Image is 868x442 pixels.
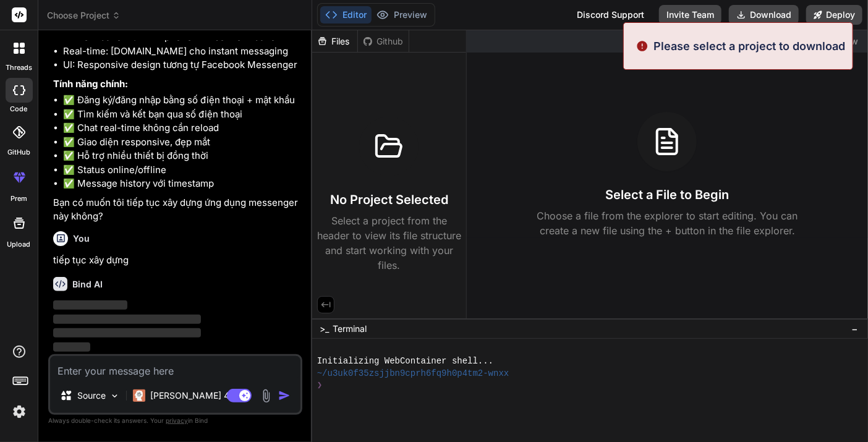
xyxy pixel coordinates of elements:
li: Real-time: [DOMAIN_NAME] cho instant messaging [63,45,300,59]
img: attachment [259,389,273,403]
img: Claude 4 Sonnet [133,389,145,402]
span: ‌ [53,328,201,338]
button: Invite Team [659,5,721,25]
li: ✅ Giao diện responsive, đẹp mắt [63,135,300,150]
div: Github [358,35,409,48]
li: ✅ Đăng ký/đăng nhập bằng số điện thoại + mật khẩu [63,93,300,108]
h6: Bind AI [72,278,103,291]
p: tiếp tục xây dựng [53,253,300,268]
h3: No Project Selected [330,191,448,208]
button: Deploy [806,5,862,25]
img: icon [278,389,291,402]
label: prem [11,193,27,204]
div: Discord Support [569,5,652,25]
p: Source [77,389,106,402]
span: ‌ [53,315,201,324]
h6: You [73,232,90,245]
span: − [851,323,858,335]
span: ❯ [317,380,323,391]
button: Preview [372,6,432,23]
h3: Select a File to Begin [605,186,729,203]
li: ✅ Hỗ trợ nhiều thiết bị đồng thời [63,149,300,163]
button: Download [729,5,799,25]
span: privacy [166,417,188,424]
span: Terminal [333,323,367,335]
label: GitHub [7,147,30,158]
label: code [11,104,28,114]
p: Please select a project to download [653,38,845,54]
li: ✅ Chat real-time không cần reload [63,121,300,135]
span: ‌ [53,342,90,352]
li: ✅ Message history với timestamp [63,177,300,191]
li: ✅ Status online/offline [63,163,300,177]
li: ✅ Tìm kiếm và kết bạn qua số điện thoại [63,108,300,122]
p: Choose a file from the explorer to start editing. You can create a new file using the + button in... [529,208,806,238]
p: [PERSON_NAME] 4 S.. [150,389,242,402]
img: alert [636,38,649,54]
img: Pick Models [109,391,120,401]
label: Upload [7,239,31,250]
p: Select a project from the header to view its file structure and start working with your files. [317,213,461,273]
button: Editor [320,6,372,23]
span: Choose Project [47,9,121,22]
span: Initializing WebContainer shell... [317,355,493,367]
p: Bạn có muốn tôi tiếp tục xây dựng ứng dụng messenger này không? [53,196,300,224]
span: ~/u3uk0f35zsjjbn9cprh6fq9h0p4tm2-wnxx [317,368,509,380]
span: ‌ [53,300,127,310]
p: Always double-check its answers. Your in Bind [48,415,302,427]
button: − [849,319,861,339]
img: settings [9,401,30,422]
div: Files [312,35,357,48]
li: UI: Responsive design tương tự Facebook Messenger [63,58,300,72]
span: >_ [320,323,329,335]
strong: Tính năng chính: [53,78,128,90]
label: threads [6,62,32,73]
